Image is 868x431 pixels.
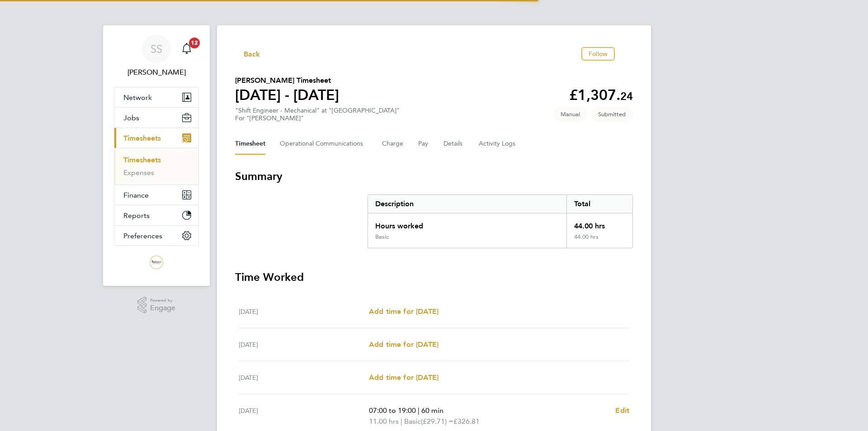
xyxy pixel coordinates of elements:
span: 60 min [421,406,443,415]
span: Timesheets [123,134,161,142]
nav: Main navigation [103,25,210,286]
div: Basic [375,233,389,241]
div: 44.00 hrs [566,233,632,248]
a: Expenses [123,168,154,177]
span: | [401,417,402,426]
div: Hours worked [368,213,566,233]
div: [DATE] [239,405,369,427]
div: [DATE] [239,339,369,350]
span: This timesheet is Submitted. [591,107,633,122]
button: Follow [581,47,615,61]
button: Jobs [114,108,198,128]
span: 07:00 to 19:00 [369,406,416,415]
a: Edit [615,405,629,416]
div: Timesheets [114,148,198,185]
div: [DATE] [239,372,369,383]
span: Steve Shine [114,67,199,78]
span: Jobs [123,114,139,122]
span: Engage [150,304,175,312]
img: trevettgroup-logo-retina.png [149,255,164,270]
span: SS [151,43,162,55]
button: Timesheets [114,128,198,148]
a: Add time for [DATE] [369,372,439,383]
span: This timesheet was manually created. [553,107,587,122]
span: Edit [615,406,629,415]
button: Finance [114,185,198,205]
span: Finance [123,191,149,199]
a: Add time for [DATE] [369,306,439,317]
a: Go to home page [114,255,199,270]
button: Pay [418,133,429,155]
button: Network [114,87,198,107]
button: Reports [114,205,198,225]
button: Timesheets Menu [618,52,633,56]
a: Timesheets [123,156,161,164]
div: "Shift Engineer - Mechanical" at "[GEOGRAPHIC_DATA]" [235,107,400,122]
span: Back [244,49,260,60]
span: 24 [620,90,633,103]
div: 44.00 hrs [566,213,632,233]
span: Follow [589,50,608,58]
div: Summary [368,194,633,248]
span: (£29.71) = [421,417,453,426]
h1: [DATE] - [DATE] [235,86,339,104]
span: Preferences [123,232,162,240]
button: Details [443,133,464,155]
span: Reports [123,211,150,220]
span: Add time for [DATE] [369,307,439,316]
span: Network [123,93,152,102]
h2: [PERSON_NAME] Timesheet [235,75,339,86]
span: 11.00 hrs [369,417,399,426]
a: Powered byEngage [137,297,176,314]
div: Total [566,195,632,213]
button: Back [235,48,260,59]
app-decimal: £1,307. [569,86,633,104]
button: Charge [382,133,404,155]
span: Add time for [DATE] [369,340,439,349]
span: Basic [404,416,421,427]
span: | [418,406,420,415]
div: Description [368,195,566,213]
div: For "[PERSON_NAME]" [235,114,400,122]
button: Operational Communications [280,133,368,155]
h3: Summary [235,169,633,184]
span: 12 [189,38,200,48]
button: Timesheet [235,133,265,155]
button: Activity Logs [479,133,517,155]
span: Powered by [150,297,175,304]
span: Add time for [DATE] [369,373,439,382]
button: Preferences [114,226,198,246]
a: SS[PERSON_NAME] [114,34,199,78]
a: 12 [178,34,196,63]
div: [DATE] [239,306,369,317]
h3: Time Worked [235,270,633,284]
span: £326.81 [453,417,480,426]
a: Add time for [DATE] [369,339,439,350]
